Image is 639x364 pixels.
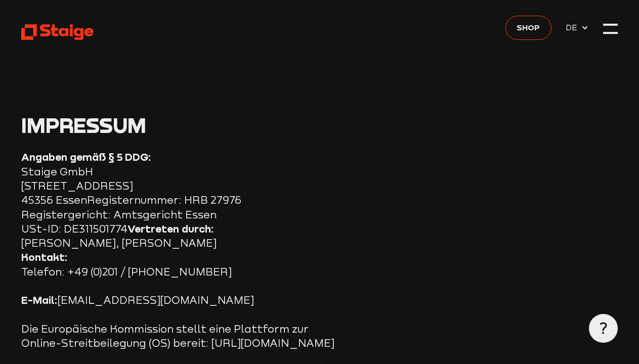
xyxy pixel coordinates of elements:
[21,113,146,138] span: Impressum
[127,222,214,235] strong: Vertreten durch:
[505,16,551,40] a: Shop
[21,151,151,163] strong: Angaben gemäß § 5 DDG:
[21,293,350,307] p: [EMAIL_ADDRESS][DOMAIN_NAME]
[517,21,540,34] span: Shop
[21,294,58,306] strong: E-Mail:
[566,21,581,34] span: DE
[21,251,68,263] strong: Kontakt:
[21,322,350,351] p: Die Europäische Kommission stellt eine Plattform zur Online-Streitbeilegung (OS) bereit: [URL][DO...
[21,250,350,279] p: Telefon: +49 (0)201 / [PHONE_NUMBER]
